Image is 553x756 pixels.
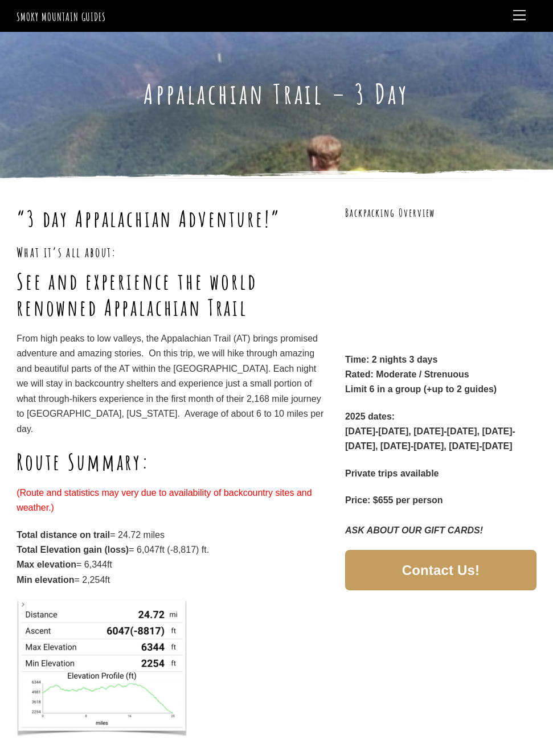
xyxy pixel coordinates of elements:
strong: Total Elevation gain (loss) [17,545,129,554]
a: Menu [508,5,531,27]
h1: See and experience the world renowned Appalachian Trail [17,268,329,321]
strong: Rated: Moderate / Strenuous [345,369,469,379]
strong: Limit 6 in a group (+up to 2 guides) [345,384,497,394]
em: ASK ABOUT OUR GIFT CARDS! [345,525,483,535]
strong: Private trips available [345,469,439,478]
h1: Route Summary: [17,449,329,475]
strong: Max elevation [17,560,76,569]
span: Contact Us! [402,562,480,578]
strong: Min elevation [17,575,74,585]
a: Smoky Mountain Guides [17,10,106,24]
p: = 24.72 miles = 6,047ft (-8,817) ft. = 6,344ft = 2,254ft [17,528,329,588]
strong: Total distance on trail [17,530,110,540]
h1: “3 day Appalachian Adventure!” [17,206,329,232]
h3: What it’s all about: [17,243,329,261]
h3: Backpacking Overview [345,206,536,221]
a: Contact Us! [345,550,536,591]
h1: Appalachian Trail – 3 Day [17,77,536,110]
strong: Price: $655 per person [345,495,443,505]
span: (Route and statistics may very due to availability of backcountry sites and weather.) [17,488,312,512]
strong: Time: 2 nights 3 days [345,355,437,364]
p: From high peaks to low valleys, the Appalachian Trail (AT) brings promised adventure and amazing ... [17,331,329,437]
strong: 2025 dates: [DATE]-[DATE], [DATE]-[DATE], [DATE]-[DATE], [DATE]-[DATE], [DATE]-[DATE] [345,412,515,451]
